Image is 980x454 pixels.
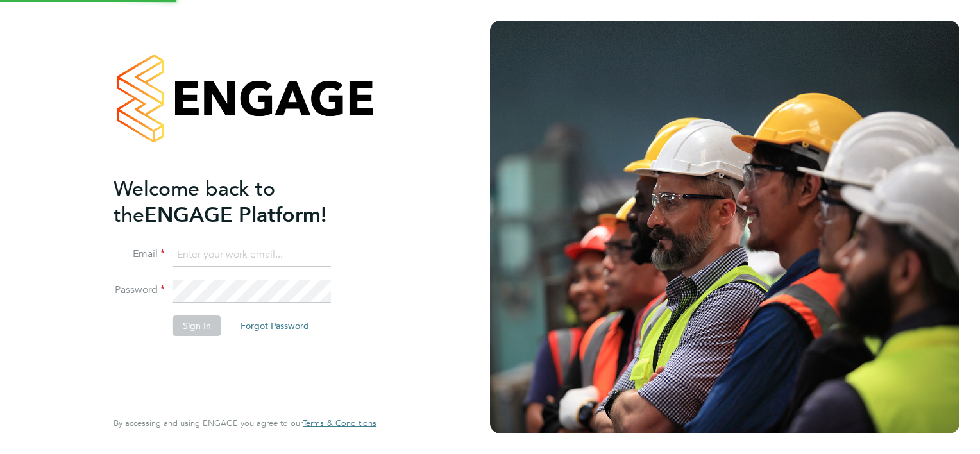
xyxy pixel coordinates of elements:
input: Enter your work email... [173,244,331,267]
button: Sign In [173,315,221,336]
a: Terms & Conditions [303,418,376,428]
button: Forgot Password [230,315,319,336]
label: Email [114,248,165,261]
span: By accessing and using ENGAGE you agree to our [114,417,376,428]
h2: ENGAGE Platform! [114,176,364,228]
span: Welcome back to the [114,176,275,228]
label: Password [114,283,165,297]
